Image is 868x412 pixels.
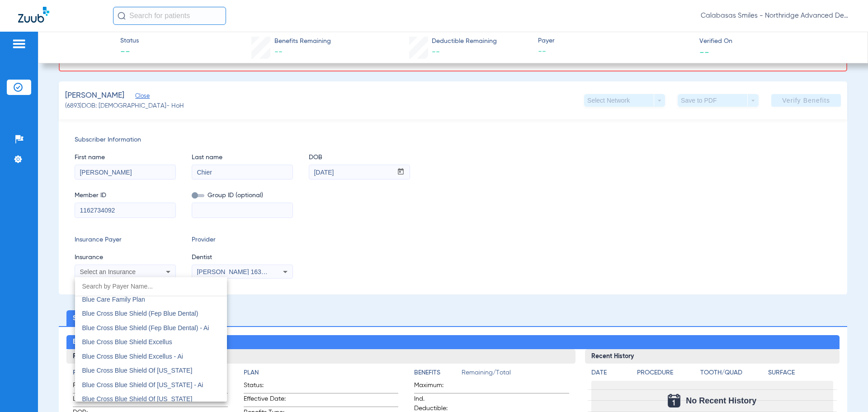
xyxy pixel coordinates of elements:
[75,277,227,296] input: dropdown search
[82,353,183,360] span: Blue Cross Blue Shield Excellus - Ai
[82,367,193,374] span: Blue Cross Blue Shield Of [US_STATE]
[82,310,198,317] span: Blue Cross Blue Shield (Fep Blue Dental)
[82,338,172,346] span: Blue Cross Blue Shield Excellus
[823,369,868,412] iframe: Chat Widget
[82,296,145,303] span: Blue Care Family Plan
[82,395,193,403] span: Blue Cross Blue Shield Of [US_STATE]
[82,381,203,388] span: Blue Cross Blue Shield Of [US_STATE] - Ai
[82,324,209,331] span: Blue Cross Blue Shield (Fep Blue Dental) - Ai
